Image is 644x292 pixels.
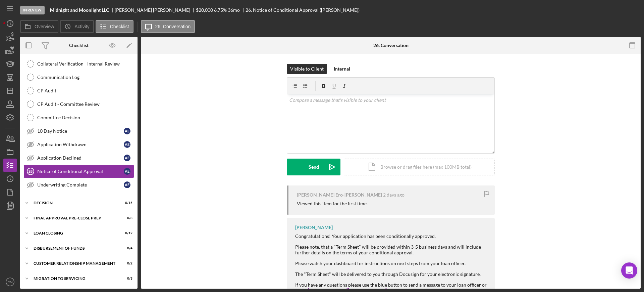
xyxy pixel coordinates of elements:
a: 10 Day NoticeAE [23,124,134,138]
div: CP Audit [37,88,134,93]
div: Application Declined [37,155,124,161]
label: Checklist [110,24,129,29]
button: Checklist [96,20,133,33]
div: 26. Conversation [373,43,409,48]
div: Send [309,159,319,175]
a: Collateral Verification - Internal Review [23,57,134,71]
div: Checklist [69,43,89,48]
div: CP Audit - Committee Review [37,101,134,107]
div: Committee Decision [37,115,134,120]
div: 0 / 2 [120,261,132,265]
div: 6.75 % [214,7,227,13]
div: In Review [20,6,45,14]
button: Overview [20,20,58,33]
a: Communication Log [23,71,134,84]
b: Midnight and Moonlight LLC [50,7,109,13]
label: 26. Conversation [155,24,191,29]
div: Decision [34,201,116,205]
button: 26. Conversation [141,20,195,33]
div: A E [124,155,130,161]
div: [PERSON_NAME] Ero-[PERSON_NAME] [297,192,382,198]
div: Loan Closing [34,231,116,235]
div: A E [124,141,130,148]
a: CP Audit [23,84,134,97]
div: Collateral Verification - Internal Review [37,61,134,67]
div: A E [124,168,130,175]
button: RM [3,275,17,289]
div: Internal [334,64,350,74]
div: 0 / 3 [120,277,132,281]
time: 2025-10-08 16:36 [383,192,405,198]
a: 26Notice of Conditional ApprovalAE [23,165,134,178]
label: Overview [35,24,54,29]
div: Please note, that a "Term Sheet" will be provided within 3-5 business days and will include furth... [295,244,488,255]
div: 26. Notice of Conditional Approval ([PERSON_NAME]) [246,7,360,13]
a: CP Audit - Committee Review [23,97,134,111]
button: Activity [60,20,94,33]
div: $20,000 [196,7,213,13]
a: Underwriting CompleteAE [23,178,134,192]
div: 36 mo [228,7,240,13]
div: 10 Day Notice [37,128,124,134]
tspan: 26 [29,169,33,173]
div: Congratulations! Your application has been conditionally approved. [295,234,488,239]
div: 0 / 8 [120,216,132,220]
button: Internal [330,64,354,74]
div: A E [124,181,130,188]
div: Viewed this item for the first time. [297,201,368,206]
button: Send [287,159,340,175]
div: A E [124,128,130,134]
a: Committee Decision [23,111,134,124]
div: Notice of Conditional Approval [37,169,124,174]
div: Migration to Servicing [34,277,116,281]
button: Visible to Client [287,64,327,74]
div: Customer Relationship Management [34,261,116,265]
div: The "Term Sheet" will be delivered to you through Docusign for your electronic signature. [295,272,488,277]
a: Application WithdrawnAE [23,138,134,151]
div: Open Intercom Messenger [621,262,637,279]
div: Disbursement of Funds [34,246,116,250]
div: Final Approval Pre-Close Prep [34,216,116,220]
div: Visible to Client [290,64,324,74]
div: 0 / 12 [120,231,132,235]
div: Underwriting Complete [37,182,124,187]
div: Please watch your dashboard for instructions on next steps from your loan officer. [295,261,488,266]
a: Application DeclinedAE [23,151,134,165]
div: Communication Log [37,75,134,80]
div: [PERSON_NAME] [295,225,333,230]
div: 0 / 4 [120,246,132,250]
label: Activity [74,24,89,29]
div: [PERSON_NAME] [PERSON_NAME] [115,7,196,13]
div: 0 / 15 [120,201,132,205]
text: RM [8,280,13,284]
div: Application Withdrawn [37,142,124,147]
